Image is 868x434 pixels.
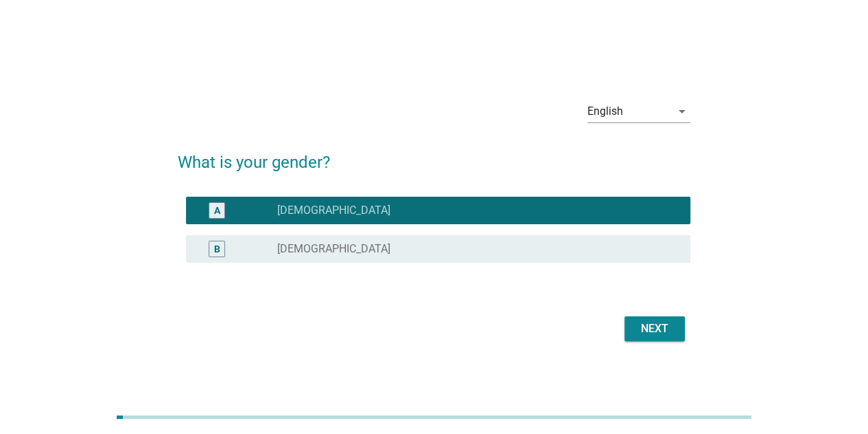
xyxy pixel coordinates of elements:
div: A [214,203,220,217]
i: arrow_drop_down [674,103,690,120]
label: [DEMOGRAPHIC_DATA] [277,242,390,256]
h2: What is your gender? [178,136,690,175]
div: B [214,241,220,256]
div: English [587,105,623,118]
div: Next [635,321,674,337]
button: Next [624,316,685,341]
label: [DEMOGRAPHIC_DATA] [277,204,390,217]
